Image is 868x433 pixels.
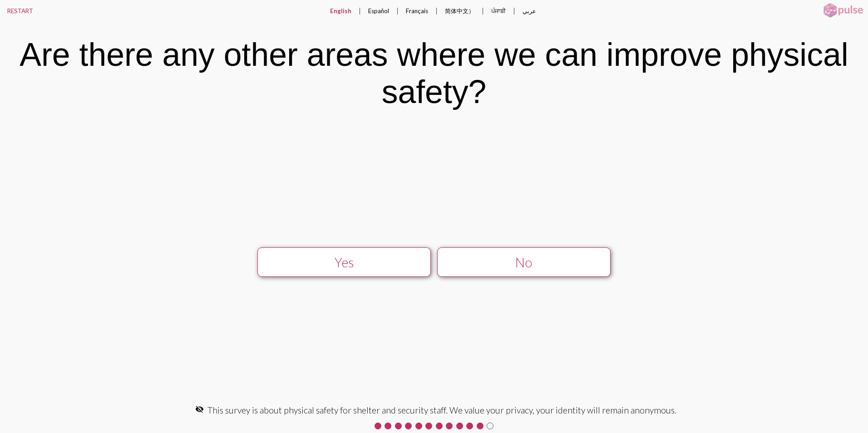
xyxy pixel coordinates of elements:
[257,247,431,277] button: Yes
[195,405,204,413] mat-icon: visibility_off
[266,255,421,270] div: Yes
[207,405,676,415] span: This survey is about physical safety for shelter and security staff. We value your privacy, your ...
[820,2,866,19] img: pulsehorizontalsmall.png
[13,36,855,110] div: Are there any other areas where we can improve physical safety?
[446,255,601,270] div: No
[437,247,611,277] button: No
